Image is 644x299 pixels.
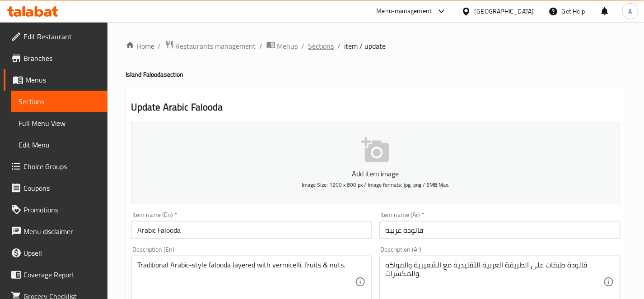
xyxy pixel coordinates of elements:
[4,221,107,242] a: Menu disclaimer
[23,53,100,64] span: Branches
[11,134,107,156] a: Edit Menu
[126,40,626,52] nav: breadcrumb
[475,6,534,16] div: [GEOGRAPHIC_DATA]
[302,41,305,51] li: /
[131,122,621,204] button: Add item imageImage Size: 1200 x 800 px / Image formats: jpg, png / 5MB Max.
[11,112,107,134] a: Full Menu View
[19,118,100,129] span: Full Menu View
[260,41,263,51] li: /
[126,70,626,79] h4: Island Falooda section
[4,26,107,47] a: Edit Restaurant
[23,204,100,215] span: Promotions
[131,221,372,239] input: Enter name En
[126,41,154,51] a: Home
[4,156,107,177] a: Choice Groups
[23,248,100,258] span: Upsell
[4,47,107,69] a: Branches
[158,41,161,51] li: /
[176,41,256,51] span: Restaurants management
[23,31,100,42] span: Edit Restaurant
[19,96,100,107] span: Sections
[23,161,100,172] span: Choice Groups
[131,101,621,114] h2: Update Arabic Falooda
[629,6,632,16] span: A
[4,199,107,221] a: Promotions
[25,74,100,85] span: Menus
[302,179,449,190] span: Image Size: 1200 x 800 px / Image formats: jpg, png / 5MB Max.
[4,177,107,199] a: Coupons
[23,269,100,280] span: Coverage Report
[377,6,432,17] div: Menu-management
[338,41,341,51] li: /
[19,139,100,150] span: Edit Menu
[23,183,100,193] span: Coupons
[165,40,256,52] a: Restaurants management
[4,242,107,264] a: Upsell
[4,264,107,285] a: Coverage Report
[11,91,107,112] a: Sections
[23,226,100,237] span: Menu disclaimer
[345,41,386,51] span: item / update
[145,168,607,179] p: Add item image
[379,221,621,239] input: Enter name Ar
[4,69,107,91] a: Menus
[266,40,298,52] a: Menus
[277,41,298,51] span: Menus
[308,41,334,51] a: Sections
